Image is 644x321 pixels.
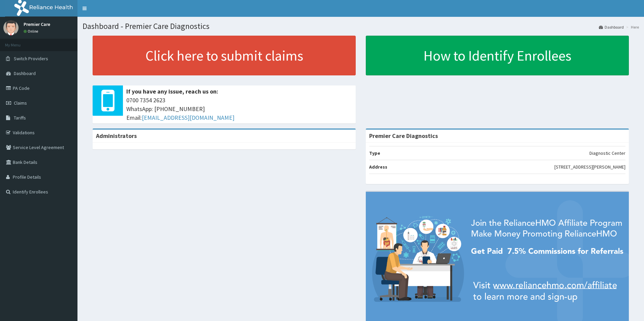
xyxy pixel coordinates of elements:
[126,96,352,122] span: 0700 7354 2623 WhatsApp: [PHONE_NUMBER] Email:
[369,164,387,170] b: Address
[24,29,40,34] a: Online
[3,20,19,35] img: User Image
[93,36,356,75] a: Click here to submit claims
[14,115,26,121] span: Tariffs
[554,164,625,170] p: [STREET_ADDRESS][PERSON_NAME]
[589,150,625,156] p: Diagnostic Center
[126,87,218,95] b: If you have any issue, reach us on:
[14,70,36,76] span: Dashboard
[624,24,639,30] li: Here
[142,114,234,121] a: [EMAIL_ADDRESS][DOMAIN_NAME]
[83,22,639,31] h1: Dashboard - Premier Care Diagnostics
[14,100,27,106] span: Claims
[96,132,137,140] b: Administrators
[599,24,624,30] a: Dashboard
[369,132,438,140] strong: Premier Care Diagnostics
[369,150,380,156] b: Type
[366,36,629,75] a: How to Identify Enrollees
[24,22,50,27] p: Premier Care
[14,56,48,62] span: Switch Providers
